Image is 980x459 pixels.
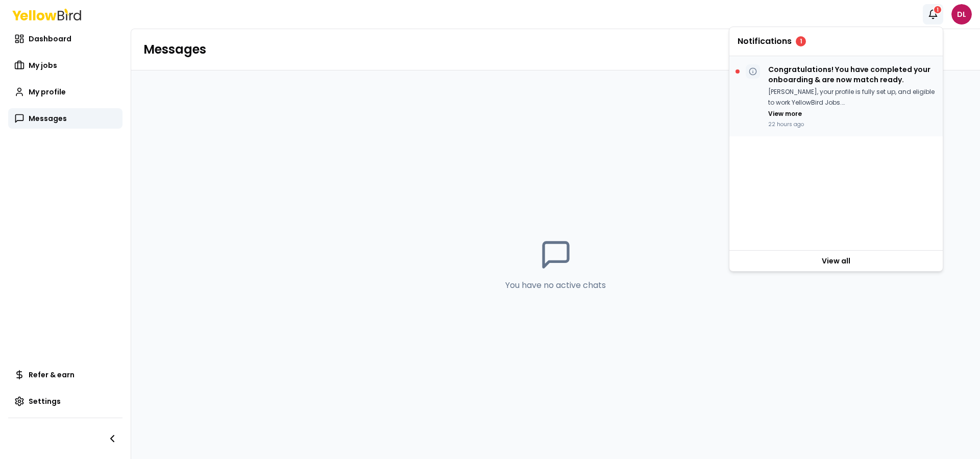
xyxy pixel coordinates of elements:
[29,370,75,380] span: Refer & earn
[8,55,122,76] a: My jobs
[768,64,935,85] p: Congratulations! You have completed your onboarding & are now match ready.
[768,110,802,118] button: View more
[768,87,935,108] p: [PERSON_NAME], your profile is fully set up, and eligible to work YellowBird Jobs.
[8,29,122,49] a: Dashboard
[933,5,942,14] div: 1
[29,34,71,44] span: Dashboard
[143,41,968,58] h1: Messages
[729,251,943,271] a: View all
[951,4,972,25] span: DL
[8,391,122,412] a: Settings
[8,365,122,385] a: Refer & earn
[768,120,935,128] p: 22 hours ago
[796,36,806,46] div: 1
[29,113,67,124] span: Messages
[738,37,792,45] span: Notifications
[29,60,57,70] span: My jobs
[8,82,122,102] a: My profile
[923,4,943,25] button: 1
[729,56,943,136] div: Congratulations! You have completed your onboarding & are now match ready.[PERSON_NAME], your pro...
[505,279,606,292] p: You have no active chats
[8,108,122,129] a: Messages
[29,87,66,97] span: My profile
[29,396,61,406] span: Settings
